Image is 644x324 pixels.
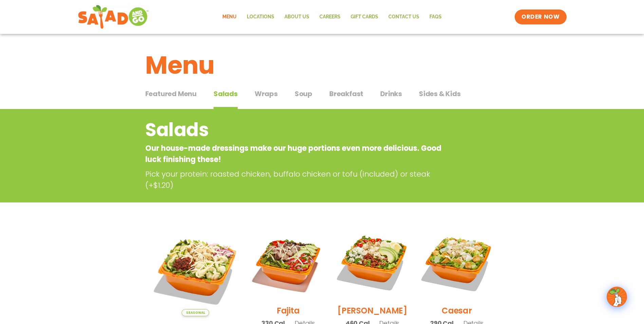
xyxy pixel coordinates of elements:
a: Careers [314,9,346,25]
span: ORDER NOW [521,13,559,21]
span: Sides & Kids [419,89,461,99]
img: wpChatIcon [607,287,626,306]
span: Soup [295,89,312,99]
a: Contact Us [383,9,424,25]
p: Pick your protein: roasted chicken, buffalo chicken or tofu (included) or steak (+$1.20) [145,168,447,191]
img: new-SAG-logo-768×292 [78,3,149,31]
h2: Salads [145,116,444,144]
h2: Caesar [442,305,472,317]
a: About Us [279,9,314,25]
h2: [PERSON_NAME] [337,305,407,317]
span: Drinks [380,89,402,99]
img: Product photo for Tuscan Summer Salad [150,226,241,316]
img: Product photo for Fajita Salad [251,226,325,300]
span: Salads [214,89,238,99]
a: GIFT CARDS [346,9,383,25]
a: Locations [242,9,279,25]
img: Product photo for Cobb Salad [335,226,409,300]
nav: Menu [217,9,447,25]
div: Tabbed content [145,86,499,109]
a: Menu [217,9,242,25]
h1: Menu [145,47,499,84]
a: FAQs [424,9,447,25]
span: Seasonal [182,309,209,316]
span: Breakfast [329,89,363,99]
span: Wraps [255,89,278,99]
img: Product photo for Caesar Salad [420,226,494,300]
span: Featured Menu [145,89,197,99]
p: Our house-made dressings make our huge portions even more delicious. Good luck finishing these! [145,143,444,165]
a: ORDER NOW [515,10,566,24]
h2: Fajita [277,305,300,317]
